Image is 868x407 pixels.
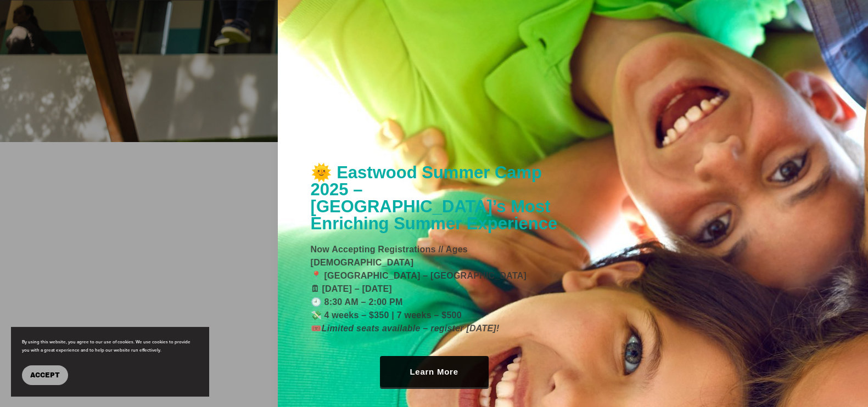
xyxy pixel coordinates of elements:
em: Limited seats available – register [DATE]! [322,324,500,333]
a: Learn More [380,356,489,387]
h1: 🌞 Eastwood Summer Camp 2025 – [GEOGRAPHIC_DATA]’s Most Enriching Summer Experience [311,164,558,232]
strong: Now Accepting Registrations // Ages [DEMOGRAPHIC_DATA] 📍 [GEOGRAPHIC_DATA] – [GEOGRAPHIC_DATA] 🗓 ... [311,245,527,333]
p: By using this website, you agree to our use of cookies. We use cookies to provide you with a grea... [22,338,198,354]
span: Accept [30,371,60,379]
section: Cookie banner [11,327,209,396]
button: Accept [22,365,68,385]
